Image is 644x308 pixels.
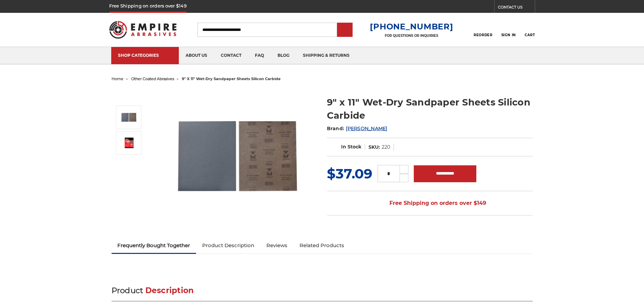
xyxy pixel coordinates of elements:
dd: 220 [382,144,390,151]
span: Brand: [327,125,344,132]
a: [PHONE_NUMBER] [370,22,453,31]
a: Product Description [196,238,260,253]
a: Related Products [293,238,350,253]
a: about us [179,47,214,64]
a: home [112,76,123,81]
span: In Stock [341,144,361,150]
span: 9" x 11" wet-dry sandpaper sheets silicon carbide [182,76,281,81]
span: Cart [525,33,535,37]
img: 9" x 11" Wet-Dry Sandpaper Sheets Silicon Carbide [169,89,305,224]
a: Cart [525,22,535,37]
a: CONTACT US [498,3,535,13]
a: [PERSON_NAME] [346,125,387,132]
dt: SKU: [368,144,380,151]
span: Free Shipping on orders over $149 [373,196,486,210]
input: Submit [338,23,352,37]
span: Product [112,286,143,295]
span: $37.09 [327,165,372,182]
img: 9" x 11" Wet-Dry Sandpaper Sheets Silicon Carbide [120,109,137,126]
a: shipping & returns [296,47,356,64]
div: SHOP CATEGORIES [118,53,172,58]
a: faq [248,47,271,64]
a: Reorder [474,22,492,37]
span: Sign In [501,33,516,37]
img: Empire Abrasives [109,17,177,43]
img: 9" x 11" Wet-Dry Sandpaper Sheets Silicon Carbide [120,137,137,149]
a: blog [271,47,296,64]
span: Description [145,286,194,295]
a: Frequently Bought Together [112,238,196,253]
h1: 9" x 11" Wet-Dry Sandpaper Sheets Silicon Carbide [327,96,533,122]
a: Reviews [260,238,293,253]
p: FOR QUESTIONS OR INQUIRIES [370,33,453,38]
a: contact [214,47,248,64]
a: other coated abrasives [131,76,174,81]
span: Reorder [474,33,492,37]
